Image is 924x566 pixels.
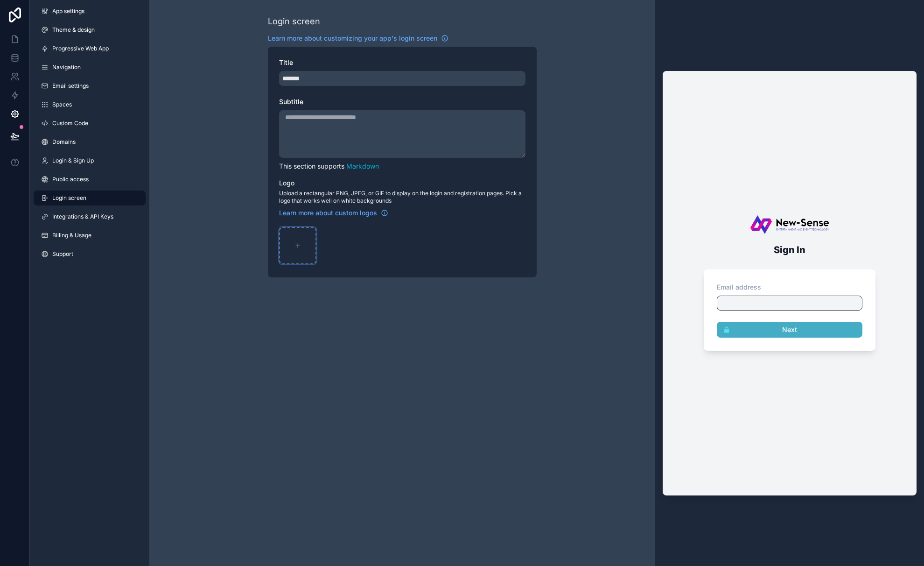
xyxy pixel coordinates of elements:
span: Upload a rectangular PNG, JPEG, or GIF to display on the login and registration pages. Pick a log... [279,190,525,205]
span: Support [52,250,73,258]
span: Spaces [52,101,72,108]
span: This section supports [279,162,344,170]
span: Email settings [52,82,89,90]
span: Theme & design [52,26,95,34]
span: Progressive Web App [52,45,109,52]
span: Domains [52,138,76,146]
span: Logo [279,179,294,187]
a: Billing & Usage [34,228,146,243]
span: Integrations & API Keys [52,213,113,220]
div: Login screen [268,15,320,28]
span: App settings [52,7,84,15]
a: Learn more about custom logos [279,208,388,218]
span: Public access [52,176,89,183]
span: Login screen [52,194,86,202]
a: Spaces [34,97,146,112]
a: Progressive Web App [34,41,146,56]
a: Login screen [34,191,146,205]
a: Public access [34,172,146,187]
a: Markdown [346,162,379,170]
img: logo [750,215,829,234]
h2: Sign In [700,241,879,258]
span: Title [279,58,293,66]
a: Support [34,247,146,262]
span: Learn more about custom logos [279,208,377,218]
span: Subtitle [279,98,303,106]
a: Integrations & API Keys [34,209,146,224]
span: Billing & Usage [52,232,91,239]
a: Learn more about customizing your app's login screen [268,34,448,43]
a: Navigation [34,60,146,75]
a: Email settings [34,78,146,93]
span: Custom Code [52,120,88,127]
a: Login & Sign Up [34,153,146,168]
button: Next [717,322,862,338]
span: Learn more about customizing your app's login screen [268,34,437,43]
label: Email address [717,283,761,292]
span: Navigation [52,64,81,71]
span: Login & Sign Up [52,157,94,164]
a: Theme & design [34,22,146,37]
a: Custom Code [34,116,146,131]
a: Domains [34,134,146,149]
a: App settings [34,4,146,19]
